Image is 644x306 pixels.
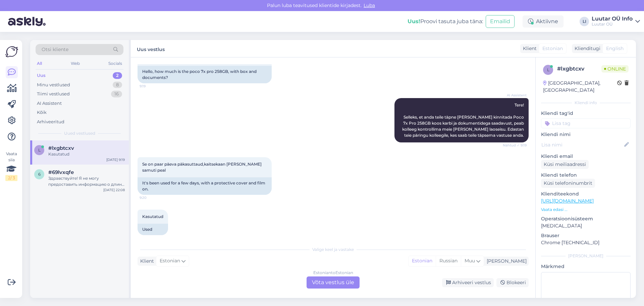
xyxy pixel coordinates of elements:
[160,257,180,265] span: Estonian
[541,131,631,138] p: Kliendi nimi
[541,198,594,204] a: [URL][DOMAIN_NAME]
[465,258,475,264] span: Muu
[111,91,122,97] div: 16
[38,147,41,152] span: l
[541,190,631,198] p: Klienditeekond
[592,21,633,27] div: Luutar OÜ
[48,151,125,157] div: Kasutatud
[42,46,68,53] span: Otsi kliente
[541,222,631,229] p: [MEDICAL_DATA]
[138,66,272,83] div: Hello, how much is the poco 7x pro 258GB, with box and documents?
[138,258,154,265] div: Klient
[592,16,633,21] div: Luutar OÜ Info
[408,18,420,25] b: Uus!
[5,45,18,58] img: Askly Logo
[543,80,617,94] div: [GEOGRAPHIC_DATA], [GEOGRAPHIC_DATA]
[523,15,563,28] div: Aktiivne
[36,59,43,68] div: All
[140,195,165,200] span: 9:20
[140,235,165,241] span: 9:20
[541,160,589,169] div: Küsi meiliaadressi
[313,270,353,276] div: Estonian to Estonian
[541,141,623,148] input: Lisa nimi
[557,65,601,73] div: # lxgbtcxv
[37,72,46,79] div: Uus
[107,59,123,68] div: Socials
[501,143,527,148] span: Nähtud ✓ 9:19
[113,82,122,88] div: 8
[137,44,165,53] label: Uus vestlus
[541,118,631,128] input: Lisa tag
[106,157,125,162] div: [DATE] 9:19
[113,72,122,79] div: 2
[5,175,17,181] div: 2 / 3
[142,162,263,173] span: Se on paar päeva päkasuttaud,kaitsekaan [PERSON_NAME] samuti peal
[541,207,631,213] p: Vaata edasi ...
[592,16,640,27] a: Luutar OÜ InfoLuutar OÜ
[37,109,47,116] div: Kõik
[37,100,62,107] div: AI Assistent
[442,278,494,287] div: Arhiveeri vestlus
[572,45,600,52] div: Klienditugi
[496,278,529,287] div: Blokeeri
[64,130,95,136] span: Uued vestlused
[408,17,483,26] div: Proovi tasuta juba täna:
[484,258,527,265] div: [PERSON_NAME]
[138,247,529,253] div: Valige keel ja vastake
[5,151,17,181] div: Vaata siia
[142,214,163,219] span: Kasutatud
[541,232,631,239] p: Brauser
[48,169,74,175] span: #69lvxqfe
[37,119,64,125] div: Arhiveeritud
[436,256,461,266] div: Russian
[541,172,631,179] p: Kliendi telefon
[547,67,549,72] span: l
[307,276,360,289] div: Võta vestlus üle
[37,91,70,97] div: Tiimi vestlused
[541,263,631,270] p: Märkmed
[541,153,631,160] p: Kliendi email
[542,45,563,52] span: Estonian
[541,110,631,117] p: Kliendi tag'id
[520,45,537,52] div: Klient
[140,84,165,89] span: 9:19
[48,145,74,151] span: #lxgbtcxv
[541,215,631,222] p: Operatsioonisüsteem
[606,45,624,52] span: English
[541,239,631,246] p: Chrome [TECHNICAL_ID]
[138,177,272,195] div: It's been used for a few days, with a protective cover and film on.
[69,59,81,68] div: Web
[541,179,595,188] div: Küsi telefoninumbrit
[541,100,631,106] div: Kliendi info
[138,224,168,235] div: Used
[580,17,589,26] div: LI
[37,82,70,88] div: Minu vestlused
[541,253,631,259] div: [PERSON_NAME]
[362,2,377,8] span: Luba
[486,15,515,28] button: Emailid
[501,93,527,98] span: AI Assistent
[48,175,125,187] div: Здравствуйте! Я не могу предоставить информацию о длине браслета 994248. Я уведомлю нашего специа...
[38,172,41,177] span: 6
[601,65,629,73] span: Online
[103,187,125,192] div: [DATE] 22:08
[409,256,436,266] div: Estonian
